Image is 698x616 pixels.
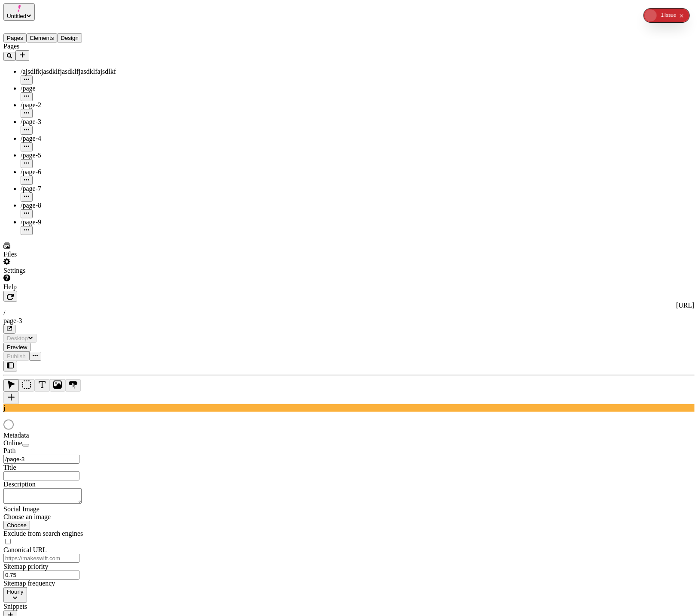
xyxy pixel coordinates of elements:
span: /page-5 [21,151,41,159]
div: Choose an image [3,513,107,521]
span: Publish [7,353,26,359]
span: Hourly [7,589,24,595]
div: [URL] [3,302,695,309]
span: Social Image [3,505,40,513]
button: Add new [15,50,29,61]
span: /ajsdlfkjasdklfjasdklfjasdklfajsdlkf [21,68,116,75]
button: Design [57,33,82,42]
span: Canonical URL [3,546,47,553]
span: Description [3,480,36,488]
span: /page-4 [21,135,41,142]
span: Desktop [7,335,28,341]
button: Choose [3,521,30,530]
button: Preview [3,343,30,352]
input: https://makeswift.com [3,554,79,563]
div: / [3,309,695,317]
span: /page-3 [21,118,41,125]
div: page-3 [3,317,695,325]
div: Snippets [3,603,107,610]
span: Online [3,439,22,447]
span: /page-7 [21,185,41,192]
span: Preview [7,344,27,350]
span: Sitemap priority [3,563,48,570]
span: /page-9 [21,218,41,226]
span: Choose [7,522,27,528]
button: Image [50,379,65,392]
button: Elements [27,33,58,42]
span: Path [3,447,15,454]
div: Settings [3,267,107,275]
div: j [3,404,695,412]
div: Metadata [3,432,107,439]
div: Help [3,283,107,291]
button: Desktop [3,334,37,343]
span: /page-8 [21,202,41,209]
div: Files [3,251,107,258]
span: /page-2 [21,101,41,109]
span: Exclude from search engines [3,530,83,537]
span: Untitled [7,13,26,19]
button: Pages [3,33,27,42]
div: Pages [3,42,107,50]
span: /page [21,85,36,92]
span: Title [3,464,16,471]
button: Box [19,379,34,392]
span: Sitemap frequency [3,580,55,587]
button: Text [34,379,50,392]
button: Hourly [3,587,27,603]
span: /page-6 [21,168,41,175]
button: Publish [3,352,29,361]
button: Button [65,379,81,392]
button: Untitled [3,3,35,21]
